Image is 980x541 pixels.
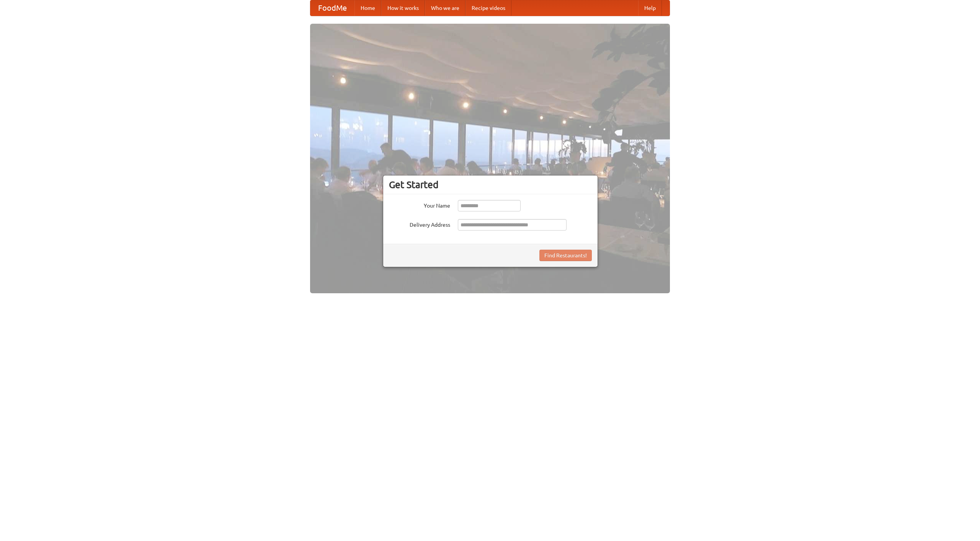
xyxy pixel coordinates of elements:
a: Who we are [425,0,465,16]
a: Recipe videos [465,0,511,16]
a: Home [354,0,381,16]
button: Find Restaurants! [539,250,592,261]
h3: Get Started [389,179,592,190]
a: FoodMe [310,0,354,16]
label: Delivery Address [389,219,450,229]
a: Help [638,0,662,16]
label: Your Name [389,200,450,210]
a: How it works [381,0,425,16]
